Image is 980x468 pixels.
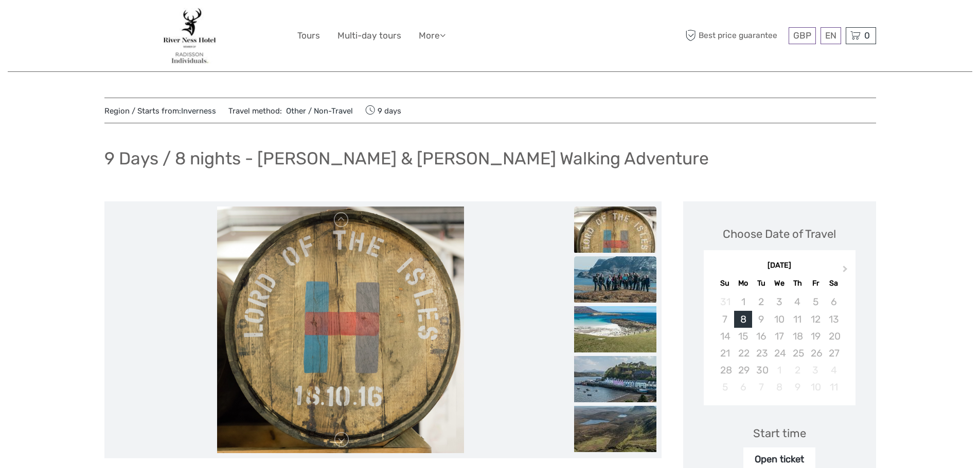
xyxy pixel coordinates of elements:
[574,306,656,352] img: d139f886328c453690204d2f5f438bf6_slider_thumbnail.jpeg
[789,379,807,396] div: Not available Thursday, July 9th, 2026
[752,379,770,396] div: Not available Tuesday, July 7th, 2026
[734,276,752,290] div: Mo
[734,345,752,362] div: Not available Monday, June 22nd, 2026
[770,328,788,345] div: Not available Wednesday, June 17th, 2026
[683,27,786,44] span: Best price guarantee
[825,379,843,396] div: Not available Saturday, July 11th, 2026
[821,27,841,44] div: EN
[181,106,216,116] a: Inverness
[716,379,734,396] div: Not available Sunday, July 5th, 2026
[282,106,353,116] a: Other / Non-Travel
[770,379,788,396] div: Not available Wednesday, July 8th, 2026
[752,293,770,310] div: Not available Tuesday, June 2nd, 2026
[118,16,131,28] button: Open LiveChat chat widget
[104,106,216,117] span: Region / Starts from:
[789,293,807,310] div: Not available Thursday, June 4th, 2026
[14,18,116,26] p: We're away right now. Please check back later!
[752,311,770,328] div: Not available Tuesday, June 9th, 2026
[770,276,788,290] div: We
[716,276,734,290] div: Su
[716,328,734,345] div: Not available Sunday, June 14th, 2026
[807,379,825,396] div: Not available Friday, July 10th, 2026
[716,362,734,379] div: Not available Sunday, June 28th, 2026
[337,28,401,43] a: Multi-day tours
[752,345,770,362] div: Not available Tuesday, June 23rd, 2026
[807,345,825,362] div: Not available Friday, June 26th, 2026
[297,28,320,43] a: Tours
[793,30,811,41] span: GBP
[825,293,843,310] div: Not available Saturday, June 6th, 2026
[228,103,353,118] span: Travel method:
[770,345,788,362] div: Not available Wednesday, June 24th, 2026
[770,293,788,310] div: Not available Wednesday, June 3rd, 2026
[716,311,734,328] div: Not available Sunday, June 7th, 2026
[752,362,770,379] div: Not available Tuesday, June 30th, 2026
[807,311,825,328] div: Not available Friday, June 12th, 2026
[825,276,843,290] div: Sa
[707,293,852,396] div: month 2026-06
[104,148,709,169] h1: 9 Days / 8 nights - [PERSON_NAME] & [PERSON_NAME] Walking Adventure
[734,379,752,396] div: Not available Monday, July 6th, 2026
[163,8,217,64] img: 3291-065ce774-2bb8-4d36-ac00-65f65a84ed2e_logo_big.jpg
[807,276,825,290] div: Fr
[574,406,656,452] img: 3cf10fec29694ac7b5775b49aa71f43d_slider_thumbnail.jpeg
[789,345,807,362] div: Not available Thursday, June 25th, 2026
[825,311,843,328] div: Not available Saturday, June 13th, 2026
[825,345,843,362] div: Not available Saturday, June 27th, 2026
[734,362,752,379] div: Not available Monday, June 29th, 2026
[734,293,752,310] div: Not available Monday, June 1st, 2026
[825,362,843,379] div: Not available Saturday, July 4th, 2026
[365,103,401,118] span: 9 days
[716,293,734,310] div: Not available Sunday, May 31st, 2026
[723,226,836,242] div: Choose Date of Travel
[863,30,871,41] span: 0
[574,256,656,303] img: a27a299380fa423a9eacf5ff621140ab_slider_thumbnail.jpeg
[789,311,807,328] div: Not available Thursday, June 11th, 2026
[825,328,843,345] div: Not available Saturday, June 20th, 2026
[752,328,770,345] div: Not available Tuesday, June 16th, 2026
[770,311,788,328] div: Not available Wednesday, June 10th, 2026
[752,276,770,290] div: Tu
[419,28,446,43] a: More
[574,207,656,253] img: 902d0ce4813d4f3caf417379dc34337b_slider_thumbnail.jpeg
[838,263,854,279] button: Next Month
[789,362,807,379] div: Not available Thursday, July 2nd, 2026
[716,345,734,362] div: Not available Sunday, June 21st, 2026
[807,362,825,379] div: Not available Friday, July 3rd, 2026
[217,207,464,453] img: 902d0ce4813d4f3caf417379dc34337b_main_slider.jpeg
[770,362,788,379] div: Not available Wednesday, July 1st, 2026
[704,260,856,271] div: [DATE]
[753,425,806,441] div: Start time
[807,293,825,310] div: Not available Friday, June 5th, 2026
[807,328,825,345] div: Not available Friday, June 19th, 2026
[734,311,752,328] div: Choose Monday, June 8th, 2026
[789,276,807,290] div: Th
[734,328,752,345] div: Not available Monday, June 15th, 2026
[574,356,656,402] img: ca968d71c25e43e8a22b87dd7ffe4303_slider_thumbnail.jpeg
[789,328,807,345] div: Not available Thursday, June 18th, 2026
